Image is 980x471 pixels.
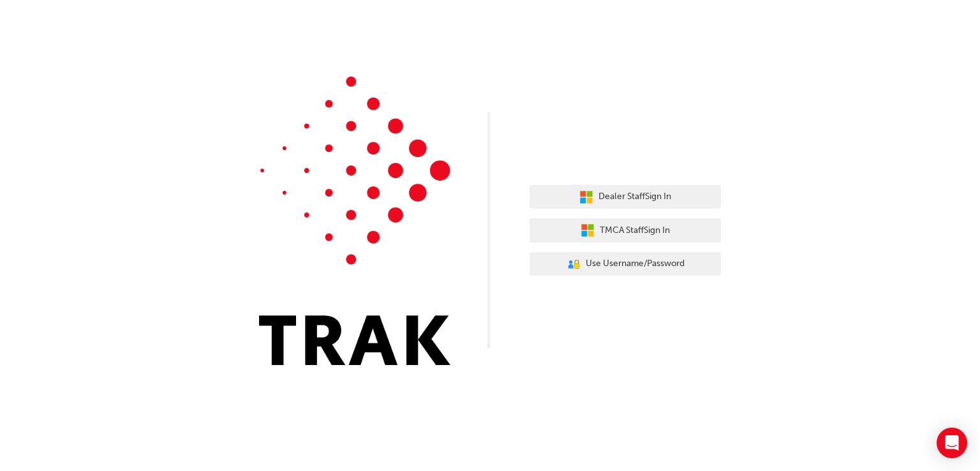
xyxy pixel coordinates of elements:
[937,428,967,458] div: Open Intercom Messenger
[586,257,685,271] span: Use Username/Password
[259,77,450,365] img: Trak
[530,218,721,243] button: TMCA StaffSign In
[530,185,721,209] button: Dealer StaffSign In
[530,252,721,276] button: Use Username/Password
[600,223,670,238] span: TMCA Staff Sign In
[598,190,671,204] span: Dealer Staff Sign In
